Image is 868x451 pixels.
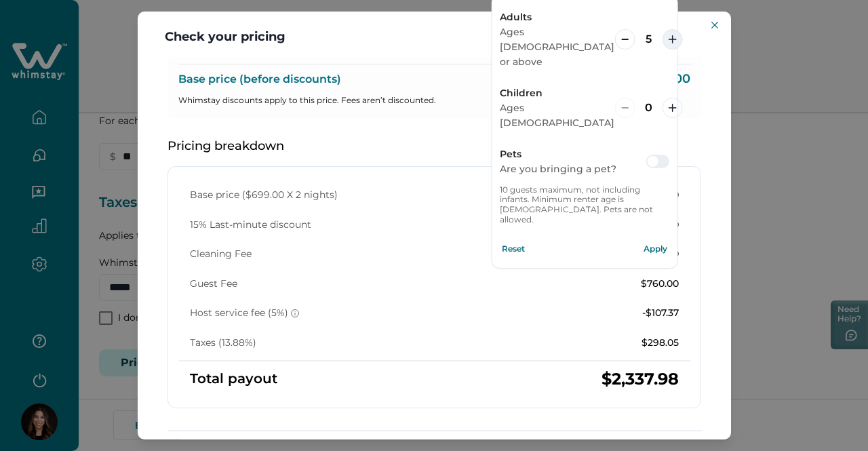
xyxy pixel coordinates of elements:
[190,336,256,350] p: Taxes (13.88%)
[662,29,682,50] button: increment
[167,140,701,153] p: Pricing breakdown
[614,98,635,118] button: decrement
[190,189,338,202] p: Base price ($699.00 X 2 nights)
[642,307,679,320] p: -$107.37
[138,12,731,57] header: Check your pricing
[662,98,682,118] button: increment
[190,372,277,386] p: Total payout
[178,73,341,86] p: Base price (before discounts)
[642,235,669,262] button: Apply
[601,372,679,386] p: $2,337.98
[642,336,679,350] p: $298.05
[642,101,655,115] p: 0
[500,9,614,24] p: Adults
[500,24,614,69] p: Ages [DEMOGRAPHIC_DATA] or above
[500,100,614,130] p: Ages [DEMOGRAPHIC_DATA]
[500,161,616,176] p: Are you bringing a pet?
[500,235,527,262] button: Reset
[190,218,311,232] p: 15% Last-minute discount
[190,248,252,261] p: Cleaning Fee
[178,94,690,107] p: Whimstay discounts apply to this price. Fees aren’t discounted.
[707,17,723,33] button: Close
[190,307,299,320] p: Host service fee (5%)
[614,29,635,50] button: decrement
[190,277,237,291] p: Guest Fee
[500,185,669,225] p: 10 guests maximum, not including infants. Minimum renter age is [DEMOGRAPHIC_DATA]. Pets are not ...
[500,146,616,161] p: Pets
[641,277,679,291] p: $760.00
[500,85,614,100] p: Children
[642,33,655,46] p: 5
